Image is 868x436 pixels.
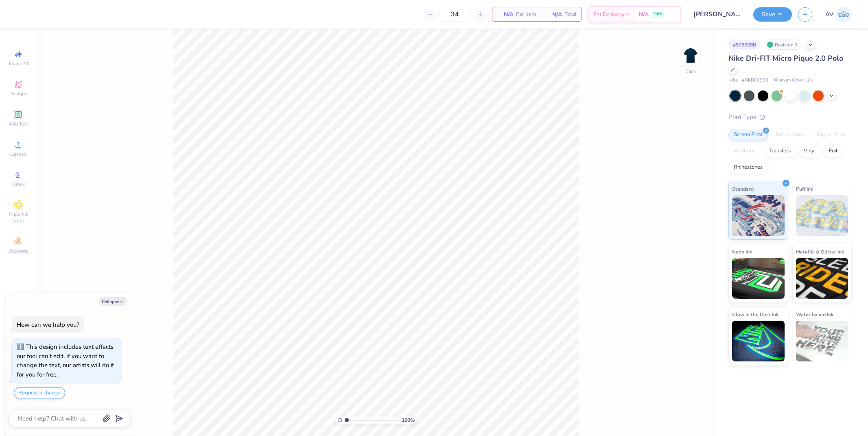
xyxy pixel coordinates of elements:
span: Est. Delivery [593,10,624,19]
span: Minimum Order: 12 + [772,77,813,84]
img: Neon Ink [732,258,785,299]
img: Puff Ink [796,195,848,236]
div: Digital Print [811,129,851,141]
button: Request a change [14,387,65,399]
img: Back [682,47,699,64]
div: Transfers [763,145,796,157]
div: # 506328B [728,40,761,50]
img: Glow in the Dark Ink [732,321,785,361]
span: Neon Ink [732,247,752,256]
span: N/A [497,10,514,19]
div: This design includes text effects our tool can't edit. If you want to change the text, our artist... [17,343,114,379]
span: Image AI [9,60,28,67]
span: Nike Dri-FIT Micro Pique 2.0 Polo [728,53,843,63]
div: Applique [728,145,761,157]
div: Back [685,68,696,75]
span: Water based Ink [796,310,833,319]
span: Total [564,10,577,19]
span: Designs [9,90,27,97]
input: Untitled Design [687,6,747,22]
span: N/A [546,10,562,19]
img: Water based Ink [796,321,848,361]
div: Screen Print [728,129,768,141]
div: Embroidery [770,129,809,141]
span: Greek [12,181,25,187]
img: Standard [732,195,785,236]
span: 100 % [402,416,415,424]
div: Vinyl [798,145,821,157]
span: AV [825,10,834,19]
div: Revision 1 [765,40,802,50]
span: Metallic & Glitter Ink [796,247,844,256]
span: Clipart & logos [4,211,33,224]
button: Save [753,7,792,22]
span: Upload [10,151,26,157]
span: N/A [639,10,649,19]
span: Puff Ink [796,185,813,193]
input: – – [439,7,471,22]
span: FREE [654,11,662,17]
span: Nike [728,77,738,84]
div: Foil [824,145,843,157]
span: Glow in the Dark Ink [732,310,778,319]
a: AV [825,7,852,22]
div: How can we help you? [17,321,79,329]
span: Standard [732,185,754,193]
span: Per Item [516,10,536,19]
div: Print Type [728,112,852,122]
img: Metallic & Glitter Ink [796,258,848,299]
span: Add Text [9,121,28,127]
button: Collapse [99,297,127,306]
span: # NKDC1963 [742,77,768,84]
div: Rhinestones [728,161,768,174]
span: Decorate [9,248,28,254]
img: Aargy Velasco [836,7,852,22]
